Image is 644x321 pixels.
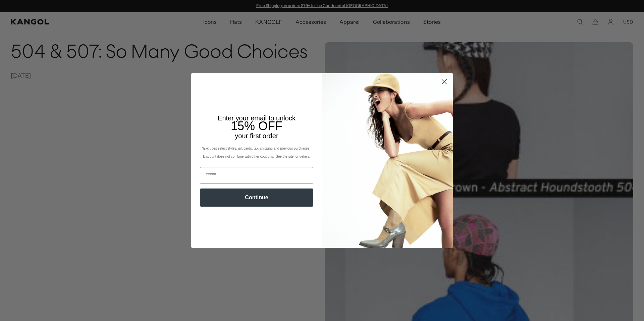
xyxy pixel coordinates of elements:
img: 93be19ad-e773-4382-80b9-c9d740c9197f.jpeg [322,73,453,248]
input: Email [200,167,313,184]
span: Enter your email to unlock [218,114,296,122]
span: your first order [235,132,278,140]
button: Continue [200,189,313,207]
span: 15% OFF [231,119,282,133]
span: *Excludes select styles, gift cards, tax, shipping and previous purchases. Discount does not comb... [202,147,311,158]
button: Close dialog [438,76,450,88]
